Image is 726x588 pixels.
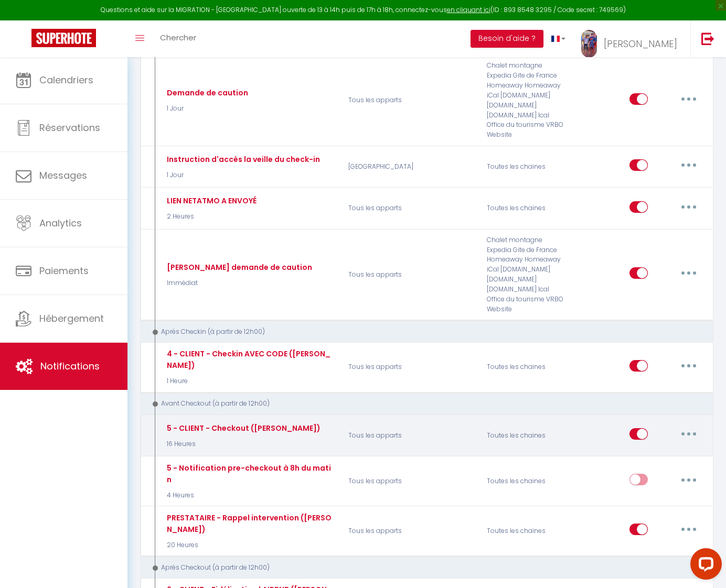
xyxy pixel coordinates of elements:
[341,61,480,140] p: Tous les apparts
[480,348,572,386] div: Toutes les chaines
[164,439,321,449] p: 16 Heures
[480,235,572,314] div: Chalet montagne Expedia Gite de France Homeaway Homeaway iCal [DOMAIN_NAME] [DOMAIN_NAME] [DOMAIN...
[341,193,480,224] p: Tous les apparts
[341,462,480,500] p: Tous les apparts
[581,30,597,58] img: ...
[164,540,335,550] p: 20 Heures
[164,154,320,165] div: Instruction d'accès la veille du check-in
[480,462,572,500] div: Toutes les chaines
[39,73,93,86] span: Calendriers
[164,170,320,180] p: 1 Jour
[604,37,677,50] span: [PERSON_NAME]
[39,216,82,230] span: Analytics
[480,193,572,224] div: Toutes les chaines
[164,512,335,535] div: PRESTATAIRE - Rappel intervention ([PERSON_NAME])
[164,87,248,99] div: Demande de caution
[341,512,480,550] p: Tous les apparts
[39,312,104,325] span: Hébergement
[164,104,248,114] p: 1 Jour
[480,61,572,140] div: Chalet montagne Expedia Gite de France Homeaway Homeaway iCal [DOMAIN_NAME] [DOMAIN_NAME] [DOMAIN...
[164,422,321,434] div: 5 - CLIENT - Checkout ([PERSON_NAME])
[150,327,693,337] div: Après Checkin (à partir de 12h00)
[573,20,690,57] a: ... [PERSON_NAME]
[480,512,572,550] div: Toutes les chaines
[480,420,572,451] div: Toutes les chaines
[701,32,714,45] img: logout
[164,278,312,288] p: Immédiat
[164,348,335,371] div: 4 - CLIENT - Checkin AVEC CODE ([PERSON_NAME])
[471,30,543,48] button: Besoin d'aide ?
[447,5,490,14] a: en cliquant ici
[160,32,196,43] span: Chercher
[341,420,480,451] p: Tous les apparts
[39,264,89,277] span: Paiements
[164,376,335,386] p: 1 Heure
[39,169,87,182] span: Messages
[150,563,693,573] div: Après Checkout (à partir de 12h00)
[40,360,100,373] span: Notifications
[341,348,480,386] p: Tous les apparts
[164,195,257,206] div: LIEN NETATMO A ENVOYÉ
[341,151,480,182] p: [GEOGRAPHIC_DATA]
[164,212,257,222] p: 2 Heures
[39,121,100,134] span: Réservations
[164,462,335,485] div: 5 - Notification pre-checkout à 8h du matin
[480,151,572,182] div: Toutes les chaines
[150,399,693,409] div: Avant Checkout (à partir de 12h00)
[164,491,335,500] p: 4 Heures
[31,29,96,47] img: Super Booking
[152,20,204,57] a: Chercher
[164,262,312,273] div: [PERSON_NAME] demande de caution
[341,235,480,314] p: Tous les apparts
[682,544,726,588] iframe: LiveChat chat widget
